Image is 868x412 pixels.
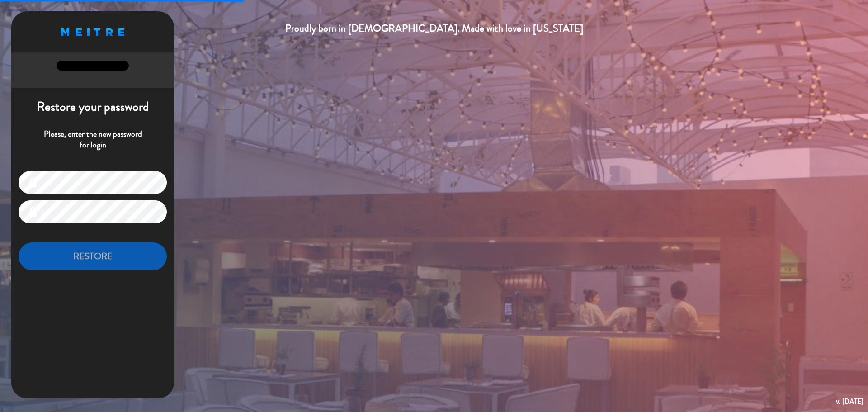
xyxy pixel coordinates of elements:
h1: Restore your password [11,99,174,115]
i: lock [28,177,38,188]
button: RESTORE [19,242,167,271]
div: v. [DATE] [836,395,863,407]
p: Please, enter the new password for login [19,129,167,150]
i: lock [28,207,38,218]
